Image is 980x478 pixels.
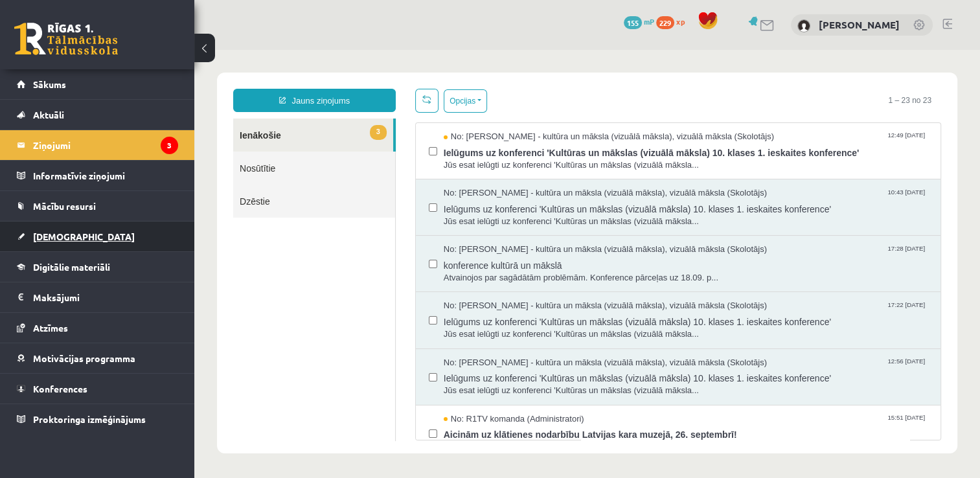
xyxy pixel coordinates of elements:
span: 229 [656,16,674,29]
span: Mācību resursi [33,200,96,212]
span: Jūs esat ielūgti uz konferenci 'Kultūras un mākslas (vizuālā māksla... [249,279,733,291]
a: [DEMOGRAPHIC_DATA] [17,222,178,251]
span: Digitālie materiāli [33,261,110,273]
a: Maksājumi [17,282,178,312]
span: Ielūgums uz konferenci 'Kultūras un mākslas (vizuālā māksla) 10. klases 1. ieskaites konference' [249,319,733,335]
span: 15:51 [DATE] [690,363,733,373]
a: No: [PERSON_NAME] - kultūra un māksla (vizuālā māksla), vizuālā māksla (Skolotājs) 12:49 [DATE] I... [249,81,733,121]
span: Jūs esat ielūgti uz konferenci 'Kultūras un mākslas (vizuālā māksla... [249,335,733,347]
a: No: [PERSON_NAME] - kultūra un māksla (vizuālā māksla), vizuālā māksla (Skolotājs) 17:22 [DATE] I... [249,250,733,290]
span: Aicinām uz klātienes nodarbību Latvijas kara muzejā, 26. septembrī! [249,375,733,391]
a: No: [PERSON_NAME] - kultūra un māksla (vizuālā māksla), vizuālā māksla (Skolotājs) 12:56 [DATE] I... [249,307,733,347]
span: 17:28 [DATE] [690,194,733,203]
span: xp [676,16,685,27]
a: Nosūtītie [39,102,201,135]
span: mP [644,16,654,27]
a: Mācību resursi [17,191,178,221]
span: Jūs esat ielūgti uz konferenci 'Kultūras un mākslas (vizuālā māksla... [249,166,733,178]
span: Konferences [33,383,87,394]
span: 12:49 [DATE] [690,81,733,91]
span: Sākums [33,78,66,90]
a: Rīgas 1. Tālmācības vidusskola [14,23,118,55]
a: Informatīvie ziņojumi [17,161,178,190]
span: Ielūgums uz konferenci 'Kultūras un mākslas (vizuālā māksla) 10. klases 1. ieskaites konference' [249,93,733,109]
a: Proktoringa izmēģinājums [17,404,178,434]
a: 3Ienākošie [39,69,199,102]
span: 1 – 23 no 23 [684,39,747,62]
a: Aktuāli [17,100,178,130]
i: 3 [161,137,178,154]
span: 3 [176,75,192,90]
a: No: [PERSON_NAME] - kultūra un māksla (vizuālā māksla), vizuālā māksla (Skolotājs) 10:43 [DATE] I... [249,137,733,177]
span: No: R1TV komanda (Administratori) [249,363,390,376]
span: Jūs esat ielūgti uz konferenci 'Kultūras un mākslas (vizuālā māksla... [249,109,733,122]
span: 17:22 [DATE] [690,250,733,260]
span: Atzīmes [33,322,68,334]
a: [PERSON_NAME] [819,18,900,31]
a: Ziņojumi3 [17,130,178,160]
a: Konferences [17,374,178,404]
a: No: R1TV komanda (Administratori) 15:51 [DATE] Aicinām uz klātienes nodarbību Latvijas kara muzej... [249,363,733,404]
span: Aktuāli [33,109,64,120]
span: Motivācijas programma [33,352,135,364]
span: Atvainojos par sagādātām problēmām. Konference pārceļas uz 18.09. p... [249,222,733,234]
span: 10:43 [DATE] [690,137,733,147]
a: Sākums [17,69,178,99]
span: No: [PERSON_NAME] - kultūra un māksla (vizuālā māksla), vizuālā māksla (Skolotājs) [249,307,573,319]
legend: Ziņojumi [33,130,178,160]
a: Dzēstie [39,135,201,168]
span: [DEMOGRAPHIC_DATA] [33,231,135,242]
legend: Maksājumi [33,282,178,312]
span: No: [PERSON_NAME] - kultūra un māksla (vizuālā māksla), vizuālā māksla (Skolotājs) [249,250,573,262]
span: Ielūgums uz konferenci 'Kultūras un mākslas (vizuālā māksla) 10. klases 1. ieskaites konference' [249,150,733,166]
a: 229 xp [656,16,691,27]
span: No: [PERSON_NAME] - kultūra un māksla (vizuālā māksla), vizuālā māksla (Skolotājs) [249,194,573,206]
a: 155 mP [624,16,654,27]
a: Digitālie materiāli [17,252,178,282]
span: 155 [624,16,642,29]
span: No: [PERSON_NAME] - kultūra un māksla (vizuālā māksla), vizuālā māksla (Skolotājs) [249,81,580,93]
legend: Informatīvie ziņojumi [33,161,178,190]
span: Proktoringa izmēģinājums [33,413,146,425]
button: Opcijas [249,40,293,63]
a: No: [PERSON_NAME] - kultūra un māksla (vizuālā māksla), vizuālā māksla (Skolotājs) 17:28 [DATE] k... [249,194,733,234]
a: Jauns ziņojums [39,39,201,62]
span: 12:56 [DATE] [690,307,733,317]
span: Ielūgums uz konferenci 'Kultūras un mākslas (vizuālā māksla) 10. klases 1. ieskaites konference' [249,262,733,279]
span: konference kultūrā un mākslā [249,206,733,222]
img: Andris Anžans [797,19,810,32]
span: No: [PERSON_NAME] - kultūra un māksla (vizuālā māksla), vizuālā māksla (Skolotājs) [249,137,573,150]
a: Motivācijas programma [17,343,178,373]
a: Atzīmes [17,313,178,343]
